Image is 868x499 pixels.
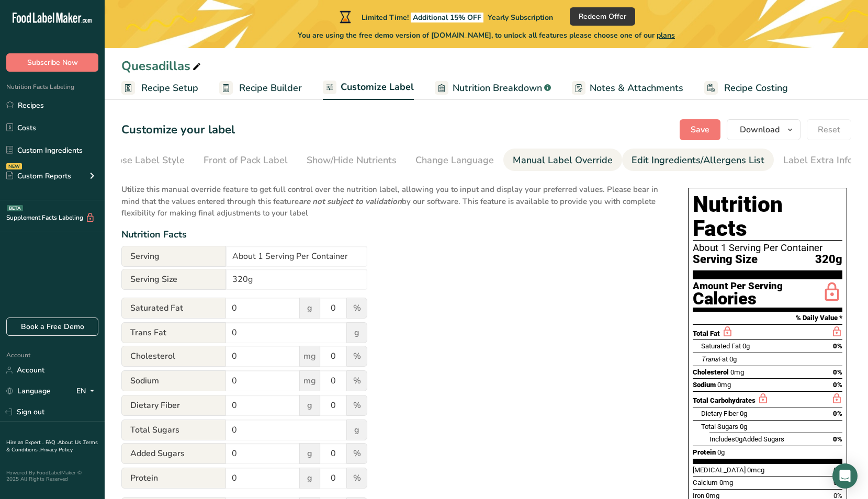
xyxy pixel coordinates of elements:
[724,81,788,95] span: Recipe Costing
[727,119,801,140] button: Download
[833,342,842,350] span: 0%
[121,246,226,267] span: Serving
[693,243,842,253] div: About 1 Serving Per Container
[121,468,226,489] span: Protein
[693,466,746,474] span: [MEDICAL_DATA]
[121,298,226,319] span: Saturated Fat
[693,448,716,456] span: Protein
[807,119,851,140] button: Reset
[299,370,320,391] span: mg
[6,53,98,72] button: Subscribe Now
[680,119,720,140] button: Save
[121,395,226,416] span: Dietary Fiber
[6,163,22,169] div: NEW
[121,346,226,367] span: Cholesterol
[691,123,709,136] span: Save
[693,312,842,324] section: % Daily Value *
[693,330,720,337] span: Total Fat
[219,76,302,100] a: Recipe Builder
[815,253,842,266] span: 320g
[783,153,853,167] div: Label Extra Info
[693,192,842,241] h1: Nutrition Facts
[346,419,367,440] span: g
[204,153,288,167] div: Front of Pack Label
[76,385,98,398] div: EN
[488,13,553,22] span: Yearly Subscription
[346,298,367,319] span: %
[121,443,226,464] span: Added Sugars
[415,153,494,167] div: Change Language
[100,153,185,167] div: Choose Label Style
[121,121,235,139] h1: Customize your label
[701,423,738,430] span: Total Sugars
[346,395,367,416] span: %
[453,81,542,95] span: Nutrition Breakdown
[346,443,367,464] span: %
[730,368,744,376] span: 0mg
[6,439,98,453] a: Terms & Conditions .
[346,468,367,489] span: %
[833,368,842,376] span: 0%
[693,381,716,389] span: Sodium
[141,81,198,95] span: Recipe Setup
[6,470,98,482] div: Powered By FoodLabelMaker © 2025 All Rights Reserved
[121,322,226,343] span: Trans Fat
[121,370,226,391] span: Sodium
[121,177,667,219] p: Utilize this manual override feature to get full control over the nutrition label, allowing you t...
[121,228,667,242] div: Nutrition Facts
[121,419,226,440] span: Total Sugars
[572,76,683,100] a: Notes & Attachments
[693,396,756,404] span: Total Carbohydrates
[299,395,320,416] span: g
[719,479,733,486] span: 0mg
[747,466,764,474] span: 0mcg
[58,439,83,446] a: About Us .
[693,253,758,266] span: Serving Size
[121,76,198,100] a: Recipe Setup
[46,439,58,446] a: FAQ .
[6,382,51,400] a: Language
[27,57,78,68] span: Subscribe Now
[239,81,302,95] span: Recipe Builder
[579,11,626,22] span: Redeem Offer
[590,81,683,95] span: Notes & Attachments
[701,342,741,350] span: Saturated Fat
[6,439,43,446] a: Hire an Expert .
[833,410,842,417] span: 0%
[717,448,725,456] span: 0g
[833,381,842,389] span: 0%
[632,153,764,167] div: Edit Ingredients/Allergens List
[346,322,367,343] span: g
[346,346,367,367] span: %
[298,30,675,41] span: You are using the free demo version of [DOMAIN_NAME], to unlock all features please choose one of...
[729,355,737,363] span: 0g
[570,7,635,26] button: Redeem Offer
[704,76,788,100] a: Recipe Costing
[701,410,738,417] span: Dietary Fiber
[299,346,320,367] span: mg
[657,30,675,40] span: plans
[742,342,750,350] span: 0g
[337,10,553,23] div: Limited Time!
[701,355,728,363] span: Fat
[833,435,842,443] span: 0%
[121,269,226,290] span: Serving Size
[7,205,23,211] div: BETA
[740,410,747,417] span: 0g
[740,123,780,136] span: Download
[346,370,367,391] span: %
[299,468,320,489] span: g
[411,13,483,22] span: Additional 15% OFF
[307,153,397,167] div: Show/Hide Nutrients
[693,291,783,307] div: Calories
[121,56,203,75] div: Quesadillas
[323,75,414,100] a: Customize Label
[709,435,784,443] span: Includes Added Sugars
[513,153,613,167] div: Manual Label Override
[299,196,402,207] b: are not subject to validation
[40,446,73,453] a: Privacy Policy
[299,298,320,319] span: g
[693,281,783,291] div: Amount Per Serving
[341,80,414,94] span: Customize Label
[6,317,98,336] a: Book a Free Demo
